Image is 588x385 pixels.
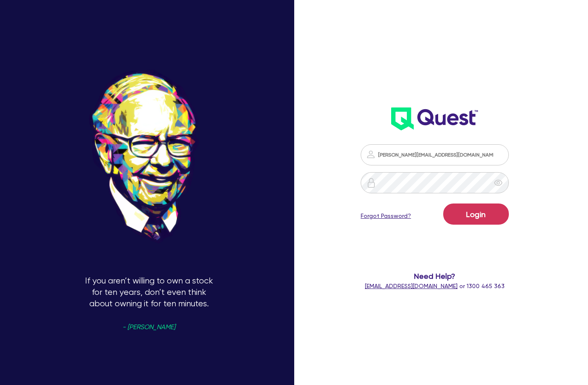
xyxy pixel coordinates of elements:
[122,324,175,330] span: - [PERSON_NAME]
[365,283,458,289] a: [EMAIL_ADDRESS][DOMAIN_NAME]
[494,179,502,187] span: eye
[361,144,509,165] input: Email address
[361,212,411,220] a: Forgot Password?
[360,270,510,282] span: Need Help?
[365,283,505,289] span: or 1300 465 363
[391,107,478,130] img: wH2k97JdezQIQAAAABJRU5ErkJggg==
[366,149,376,159] img: icon-password
[366,178,376,188] img: icon-password
[443,203,509,225] button: Login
